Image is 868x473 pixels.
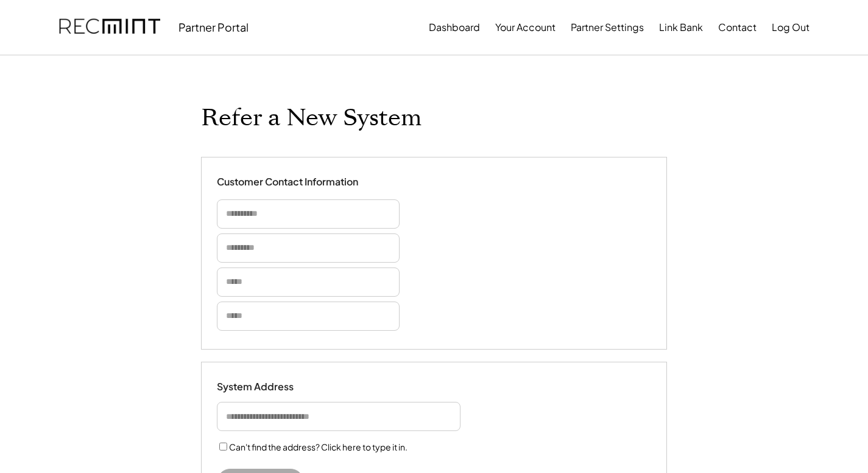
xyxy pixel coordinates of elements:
[659,15,703,40] button: Link Bank
[718,15,757,40] button: Contact
[495,15,556,40] button: Your Account
[217,381,339,393] div: System Address
[571,15,644,40] button: Partner Settings
[229,441,408,452] label: Can't find the address? Click here to type it in.
[217,176,358,188] div: Customer Contact Information
[59,7,160,48] img: recmint-logotype%403x.png
[772,15,810,40] button: Log Out
[201,104,422,133] h1: Refer a New System
[178,20,249,34] div: Partner Portal
[429,15,480,40] button: Dashboard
